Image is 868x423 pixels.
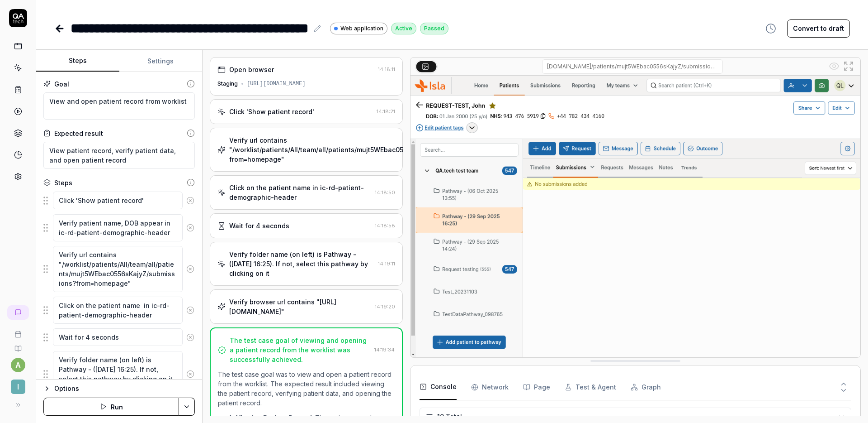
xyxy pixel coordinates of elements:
[4,338,32,352] a: Documentation
[43,245,195,293] div: Suggestions
[375,222,395,229] time: 14:18:58
[760,19,782,38] button: View version history
[377,108,395,115] time: 14:18:21
[378,66,395,72] time: 14:18:11
[523,375,550,400] button: Page
[391,23,416,34] div: Active
[183,192,198,210] button: Remove step
[340,24,383,33] span: Web application
[43,383,195,394] button: Options
[841,59,856,73] button: Open in full screen
[565,375,616,400] button: Test & Agent
[54,129,103,138] div: Expected result
[43,328,195,347] div: Suggestions
[375,303,395,310] time: 14:19:20
[11,380,25,394] span: I
[374,346,395,353] time: 14:19:34
[183,328,198,346] button: Remove step
[43,214,195,242] div: Suggestions
[36,50,119,72] button: Steps
[420,23,448,34] div: Passed
[43,296,195,324] div: Suggestions
[399,146,417,153] time: 14:18:31
[229,65,274,74] div: Open browser
[631,375,661,400] button: Graph
[11,358,25,372] button: a
[183,301,198,319] button: Remove step
[4,372,32,396] button: I
[229,221,289,231] div: Wait for 4 seconds
[217,80,238,88] div: Staging
[119,50,203,72] button: Settings
[183,260,198,278] button: Remove step
[218,370,395,408] p: The test case goal was to view and open a patient record from the worklist. The expected result i...
[247,80,306,88] div: [URL][DOMAIN_NAME]
[229,250,374,278] div: Verify folder name (on left) is Pathway - ([DATE] 16:25). If not, select this pathway by clicking...
[183,219,198,237] button: Remove step
[54,79,69,89] div: Goal
[229,135,478,164] div: Verify url contains "/worklist/patients/All/team/all/patients/mujt5WEbac0556sKajyZ/submissions?fr...
[330,22,387,34] a: Web application
[229,107,314,116] div: Click 'Show patient record'
[378,260,395,267] time: 14:19:11
[7,305,29,320] a: New conversation
[183,365,198,383] button: Remove step
[787,19,850,38] button: Convert to draft
[43,351,195,398] div: Suggestions
[43,191,195,210] div: Suggestions
[229,297,371,316] div: Verify browser url contains "[URL][DOMAIN_NAME]"
[375,189,395,196] time: 14:18:50
[410,76,860,357] img: Screenshot
[236,414,312,422] strong: Viewing Patient Record
[43,398,179,416] button: Run
[54,383,195,394] div: Options
[420,375,457,400] button: Console
[54,178,72,187] div: Steps
[230,336,371,364] div: The test case goal of viewing and opening a patient record from the worklist was successfully ach...
[827,59,841,73] button: Show all interative elements
[4,323,32,338] a: Book a call with us
[229,183,371,202] div: Click on the patient name in ic-rd-patient-demographic-header
[471,375,509,400] button: Network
